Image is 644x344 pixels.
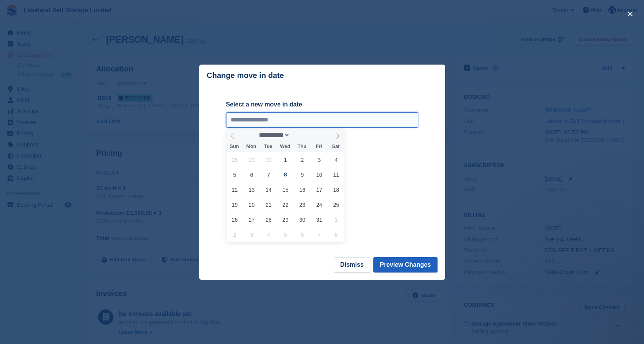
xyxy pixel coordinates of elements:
span: Wed [276,144,293,149]
span: October 1, 2025 [278,152,293,167]
span: Sun [226,144,243,149]
span: October 4, 2025 [329,152,344,167]
span: October 9, 2025 [295,167,310,182]
span: November 4, 2025 [261,227,276,242]
span: October 8, 2025 [278,167,293,182]
span: November 5, 2025 [278,227,293,242]
span: October 7, 2025 [261,167,276,182]
span: November 1, 2025 [329,212,344,227]
span: November 6, 2025 [295,227,310,242]
span: October 26, 2025 [227,212,242,227]
span: October 16, 2025 [295,182,310,197]
span: October 22, 2025 [278,197,293,212]
span: November 2, 2025 [227,227,242,242]
span: October 6, 2025 [244,167,259,182]
span: October 21, 2025 [261,197,276,212]
span: September 30, 2025 [261,152,276,167]
span: October 11, 2025 [329,167,344,182]
span: November 3, 2025 [244,227,259,242]
span: October 24, 2025 [312,197,327,212]
span: November 8, 2025 [329,227,344,242]
input: Year [290,131,314,139]
span: October 5, 2025 [227,167,242,182]
span: Fri [310,144,327,149]
span: October 19, 2025 [227,197,242,212]
label: Select a new move in date [226,100,418,109]
span: October 3, 2025 [312,152,327,167]
span: October 15, 2025 [278,182,293,197]
span: October 13, 2025 [244,182,259,197]
span: September 29, 2025 [244,152,259,167]
span: October 30, 2025 [295,212,310,227]
span: Sat [327,144,344,149]
span: October 27, 2025 [244,212,259,227]
p: Change move in date [207,71,284,80]
span: October 14, 2025 [261,182,276,197]
span: October 12, 2025 [227,182,242,197]
span: September 28, 2025 [227,152,242,167]
span: October 28, 2025 [261,212,276,227]
span: October 17, 2025 [312,182,327,197]
span: Thu [293,144,310,149]
span: October 25, 2025 [329,197,344,212]
span: Mon [243,144,260,149]
span: October 18, 2025 [329,182,344,197]
span: October 31, 2025 [312,212,327,227]
button: close [624,8,636,20]
select: Month [256,131,290,139]
button: Preview Changes [373,257,438,273]
span: October 29, 2025 [278,212,293,227]
span: October 20, 2025 [244,197,259,212]
span: Tue [260,144,276,149]
span: October 23, 2025 [295,197,310,212]
button: Dismiss [334,257,370,273]
span: October 2, 2025 [295,152,310,167]
span: October 10, 2025 [312,167,327,182]
span: November 7, 2025 [312,227,327,242]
